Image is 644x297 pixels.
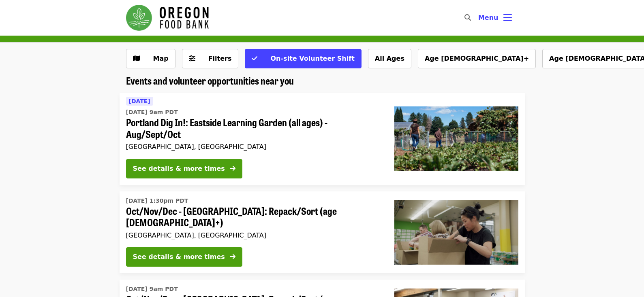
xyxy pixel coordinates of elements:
[126,205,381,229] span: Oct/Nov/Dec - [GEOGRAPHIC_DATA]: Repack/Sort (age [DEMOGRAPHIC_DATA]+)
[182,49,239,68] button: Filters (0 selected)
[245,49,361,68] button: On-site Volunteer Shift
[476,8,482,28] input: Search
[394,106,518,171] img: Portland Dig In!: Eastside Learning Garden (all ages) - Aug/Sept/Oct organized by Oregon Food Bank
[133,164,225,174] div: See details & more times
[418,49,536,68] button: Age [DEMOGRAPHIC_DATA]+
[120,191,525,274] a: See details for "Oct/Nov/Dec - Portland: Repack/Sort (age 8+)"
[133,55,140,62] i: map icon
[126,159,242,178] button: See details & more times
[126,285,178,293] time: [DATE] 9am PDT
[208,55,232,62] span: Filters
[230,253,235,261] i: arrow-right icon
[126,117,381,140] span: Portland Dig In!: Eastside Learning Garden (all ages) - Aug/Sept/Oct
[126,5,209,31] img: Oregon Food Bank - Home
[126,143,381,151] div: [GEOGRAPHIC_DATA], [GEOGRAPHIC_DATA]
[368,49,411,68] button: All Ages
[189,55,195,62] i: sliders-h icon
[153,55,169,62] span: Map
[126,108,178,117] time: [DATE] 9am PDT
[120,93,525,185] a: See details for "Portland Dig In!: Eastside Learning Garden (all ages) - Aug/Sept/Oct"
[472,8,518,28] button: Toggle account menu
[126,247,242,267] button: See details & more times
[464,14,471,21] i: search icon
[230,165,235,172] i: arrow-right icon
[503,12,512,23] i: bars icon
[133,252,225,262] div: See details & more times
[126,231,381,239] div: [GEOGRAPHIC_DATA], [GEOGRAPHIC_DATA]
[126,49,175,68] button: Show map view
[270,55,354,62] span: On-site Volunteer Shift
[129,98,150,104] span: [DATE]
[394,200,518,265] img: Oct/Nov/Dec - Portland: Repack/Sort (age 8+) organized by Oregon Food Bank
[252,55,257,62] i: check icon
[478,14,499,21] span: Menu
[126,73,294,87] span: Events and volunteer opportunities near you
[126,197,188,205] time: [DATE] 1:30pm PDT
